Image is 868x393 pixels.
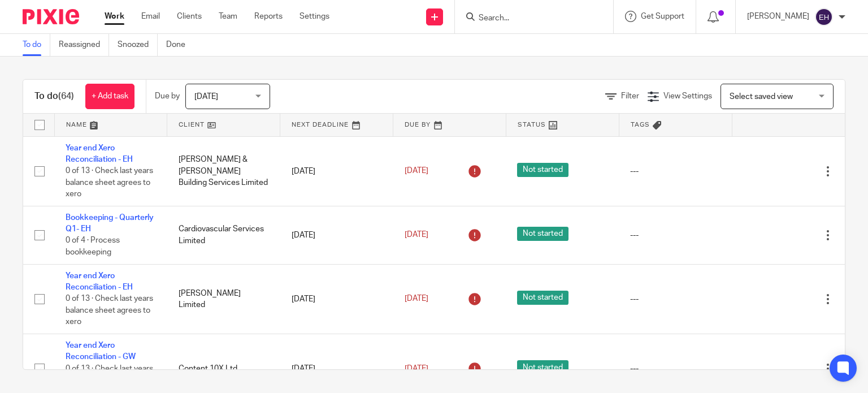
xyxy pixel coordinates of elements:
p: [PERSON_NAME] [747,11,809,22]
a: To do [23,34,50,56]
span: Not started [517,291,568,305]
a: Settings [300,11,329,22]
div: --- [630,293,721,305]
a: Year end Xero Reconciliation - EH [66,144,133,163]
a: Reassigned [59,34,109,56]
span: Filter [621,92,639,100]
span: 0 of 13 · Check last years balance sheet agrees to xero [66,295,153,326]
a: Bookkeeping - Quarterly Q1- EH [66,214,154,233]
span: Not started [517,360,568,374]
span: [DATE] [405,365,428,373]
span: Select saved view [730,93,793,101]
td: [DATE] [280,206,393,264]
div: --- [630,166,721,177]
a: Team [219,11,237,22]
span: Not started [517,227,568,241]
p: Due by [155,90,180,102]
span: Tags [631,122,650,128]
div: --- [630,363,721,374]
span: (64) [58,92,74,101]
a: Year end Xero Reconciliation - EH [66,272,133,291]
span: [DATE] [405,231,428,239]
td: Cardiovascular Services Limited [167,206,280,264]
td: [PERSON_NAME] Limited [167,264,280,334]
a: Email [141,11,160,22]
span: [DATE] [405,295,428,303]
span: 0 of 13 · Check last years balance sheet agrees to xero [66,167,153,198]
a: Clients [177,11,202,22]
div: --- [630,230,721,241]
span: View Settings [663,92,712,100]
span: Not started [517,163,568,177]
a: Year end Xero Reconciliation - GW [66,342,136,361]
img: svg%3E [815,8,833,26]
a: Done [166,34,194,56]
a: Snoozed [118,34,158,56]
a: + Add task [85,84,134,109]
td: [DATE] [280,264,393,334]
span: Get Support [641,12,684,20]
a: Reports [254,11,283,22]
h1: To do [34,90,74,102]
td: [DATE] [280,136,393,206]
a: Work [105,11,124,22]
span: [DATE] [194,93,218,101]
img: Pixie [23,9,79,24]
span: [DATE] [405,167,428,175]
input: Search [478,14,579,24]
span: 0 of 4 · Process bookkeeping [66,237,120,257]
td: [PERSON_NAME] & [PERSON_NAME] Building Services Limited [167,136,280,206]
